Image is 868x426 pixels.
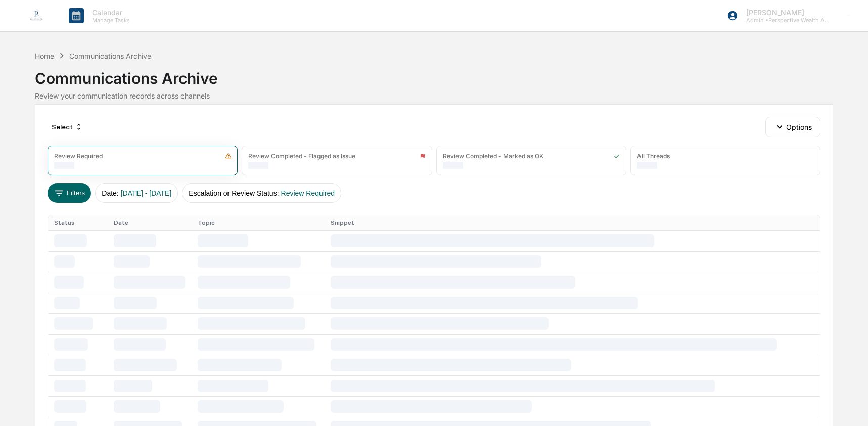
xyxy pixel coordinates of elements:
[24,4,49,28] img: logo
[443,152,543,160] div: Review Completed - Marked as OK
[637,152,670,160] div: All Threads
[48,215,108,230] th: Status
[738,17,832,24] p: Admin • Perspective Wealth Advisors
[614,153,620,159] img: icon
[108,215,192,230] th: Date
[248,152,355,160] div: Review Completed - Flagged as Issue
[738,8,832,17] p: [PERSON_NAME]
[48,183,92,203] button: Filters
[225,153,232,159] img: icon
[281,189,335,197] span: Review Required
[69,52,151,60] div: Communications Archive
[325,215,820,230] th: Snippet
[35,61,834,87] div: Communications Archive
[48,119,87,135] div: Select
[35,91,834,100] div: Review your communication records across channels
[35,52,54,60] div: Home
[765,117,820,137] button: Options
[54,152,103,160] div: Review Required
[84,17,135,24] p: Manage Tasks
[121,189,172,197] span: [DATE] - [DATE]
[84,8,135,17] p: Calendar
[192,215,324,230] th: Topic
[95,183,178,203] button: Date:[DATE] - [DATE]
[420,153,426,159] img: icon
[182,183,341,203] button: Escalation or Review Status:Review Required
